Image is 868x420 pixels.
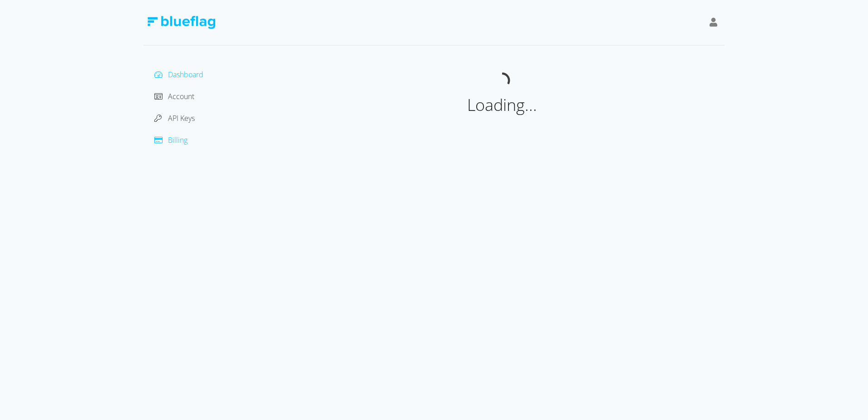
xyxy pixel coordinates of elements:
[168,135,187,145] span: Billing
[154,70,203,80] a: Dashboard
[168,113,195,123] span: API Keys
[147,16,215,29] img: Blue Flag Logo
[154,113,195,123] a: API Keys
[168,70,203,80] span: Dashboard
[467,94,537,116] span: Loading...
[154,135,187,145] a: Billing
[168,91,194,101] span: Account
[154,91,194,101] a: Account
